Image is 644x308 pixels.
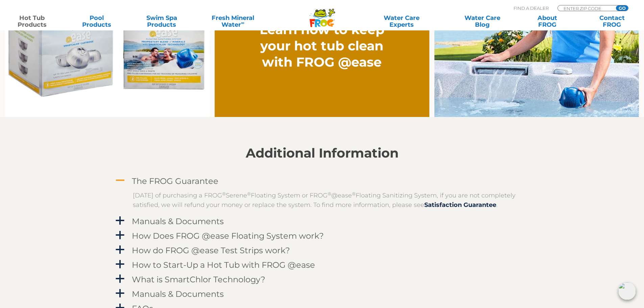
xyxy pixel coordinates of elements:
span: a [115,230,125,240]
h4: Manuals & Documents [132,217,224,226]
sup: ® [222,191,226,196]
img: openIcon [618,282,636,300]
h2: Learn how to keep your hot tub clean with FROG @ease [247,22,397,70]
a: a How to Start-Up a Hot Tub with FROG @ease [114,259,530,271]
span: A [115,175,125,186]
a: AboutFROG [522,15,572,28]
p: Find A Dealer [514,5,549,11]
a: a Manuals & Documents [114,288,530,300]
sup: ® [352,191,356,196]
a: a How do FROG @ease Test Strips work? [114,244,530,257]
p: [DATE] of purchasing a FROG Serene Floating System or FROG @ease Floating Sanitizing System, if y... [133,191,522,210]
span: a [115,288,125,299]
a: Water CareExperts [361,15,443,28]
a: Swim SpaProducts [137,15,187,28]
span: a [115,259,125,269]
h4: The FROG Guarantee [132,176,218,186]
input: Zip Code Form [563,5,609,11]
h4: How to Start-Up a Hot Tub with FROG @ease [132,260,315,269]
a: Fresh MineralWater∞ [201,15,264,28]
a: a How Does FROG @ease Floating System work? [114,230,530,242]
a: a What is SmartChlor Technology? [114,273,530,286]
sup: ® [328,191,331,196]
a: Satisfaction Guarantee [424,201,496,209]
sup: ∞ [241,20,244,25]
a: Hot TubProducts [7,15,57,28]
input: GO [616,5,628,11]
a: PoolProducts [72,15,122,28]
h2: Additional Information [114,146,530,161]
h4: What is SmartChlor Technology? [132,275,265,284]
a: ContactFROG [587,15,637,28]
span: a [115,274,125,284]
a: Water CareBlog [457,15,507,28]
span: a [115,245,125,255]
a: a Manuals & Documents [114,215,530,228]
h4: Manuals & Documents [132,289,224,299]
h4: How Does FROG @ease Floating System work? [132,231,324,240]
h4: How do FROG @ease Test Strips work? [132,246,290,255]
a: A The FROG Guarantee [114,175,530,187]
sup: ® [247,191,251,196]
span: a [115,216,125,226]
